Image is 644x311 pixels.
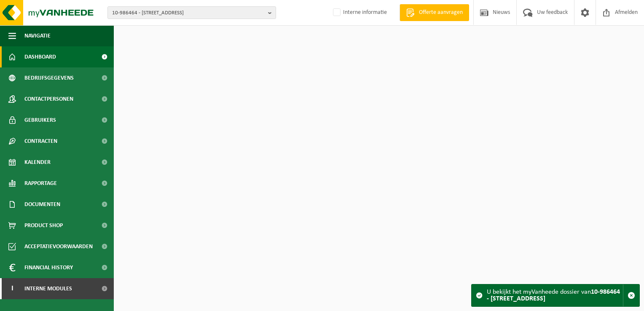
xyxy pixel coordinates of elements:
span: Offerte aanvragen [417,8,465,17]
strong: 10-986464 - [STREET_ADDRESS] [487,289,620,302]
span: Rapportage [24,173,57,194]
span: Product Shop [24,215,63,236]
span: Contracten [24,131,57,152]
span: I [8,278,16,299]
span: Documenten [24,194,60,215]
span: Bedrijfsgegevens [24,67,74,88]
span: Navigatie [24,25,51,46]
span: Kalender [24,152,51,173]
div: U bekijkt het myVanheede dossier van [487,284,623,306]
span: Acceptatievoorwaarden [24,236,93,257]
span: Financial History [24,257,73,278]
a: Offerte aanvragen [400,4,469,21]
button: 10-986464 - [STREET_ADDRESS] [107,6,276,19]
span: Contactpersonen [24,88,73,110]
span: Interne modules [24,278,72,299]
span: Gebruikers [24,110,56,131]
label: Interne informatie [331,6,387,19]
span: 10-986464 - [STREET_ADDRESS] [112,7,265,19]
span: Dashboard [24,46,56,67]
